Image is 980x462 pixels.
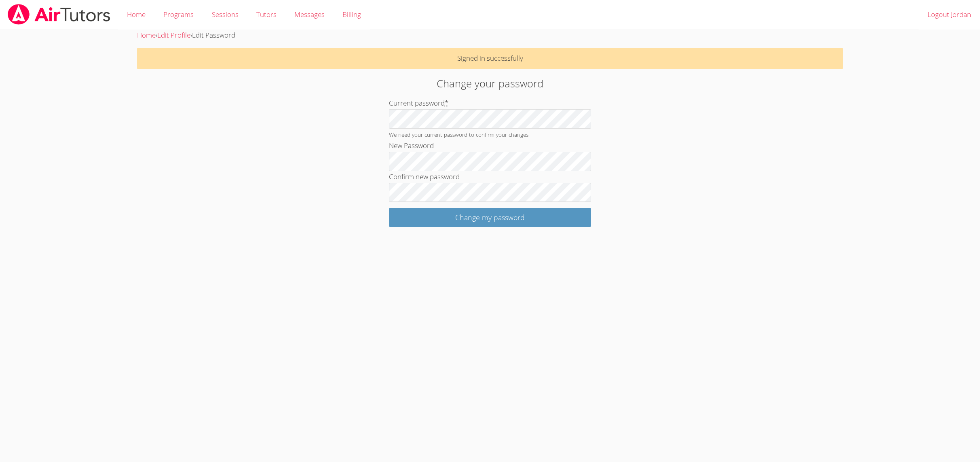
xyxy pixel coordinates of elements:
[294,10,325,19] span: Messages
[389,208,591,227] input: Change my password
[192,30,235,40] span: Edit Password
[389,172,460,181] label: Confirm new password
[389,98,448,108] label: Current password
[137,30,843,41] div: › ›
[7,4,111,25] img: airtutors_banner-c4298cdbf04f3fff15de1276eac7730deb9818008684d7c2e4769d2f7ddbe033.png
[137,48,843,69] p: Signed in successfully
[137,30,156,40] a: Home
[389,131,528,138] small: We need your current password to confirm your changes
[389,141,434,150] label: New Password
[445,98,448,108] abbr: required
[157,30,190,40] a: Edit Profile
[226,76,755,91] h2: Change your password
